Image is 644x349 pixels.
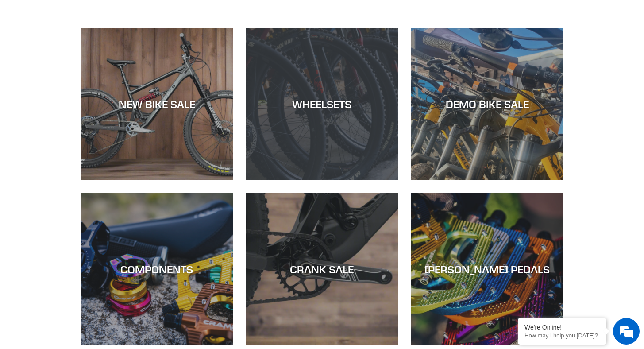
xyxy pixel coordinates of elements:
img: d_696896380_company_1647369064580_696896380 [28,44,50,66]
span: We're online! [51,112,122,201]
div: CRANK SALE [246,263,398,276]
div: Minimize live chat window [145,4,166,26]
a: DEMO BIKE SALE [411,28,563,180]
div: Chat with us now [59,50,162,61]
div: NEW BIKE SALE [81,97,233,110]
a: [PERSON_NAME] PEDALS [411,193,563,345]
a: WHEELSETS [246,28,398,180]
a: NEW BIKE SALE [81,28,233,180]
div: We're Online! [524,324,600,331]
div: WHEELSETS [246,97,398,110]
div: DEMO BIKE SALE [411,97,563,110]
a: COMPONENTS [81,193,233,345]
div: Navigation go back [10,49,23,62]
textarea: Type your message and hit 'Enter' [4,242,169,273]
p: How may I help you today? [524,332,600,339]
div: COMPONENTS [81,263,233,276]
div: [PERSON_NAME] PEDALS [411,263,563,276]
a: CRANK SALE [246,193,398,345]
